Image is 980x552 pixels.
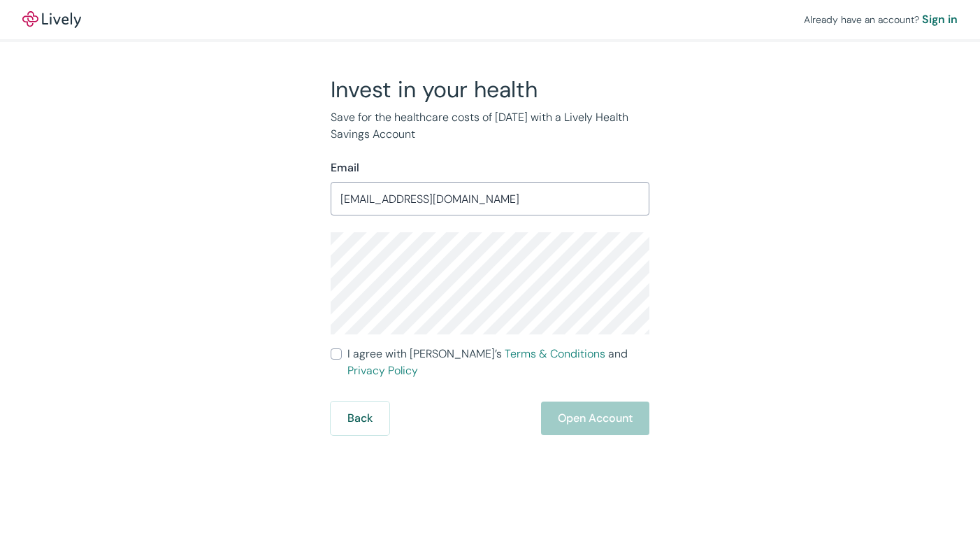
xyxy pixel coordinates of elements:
[22,11,81,28] a: LivelyLively
[22,11,81,28] img: Lively
[331,402,389,435] button: Back
[331,160,359,176] label: Email
[804,11,958,28] div: Already have an account?
[331,109,649,143] p: Save for the healthcare costs of [DATE] with a Lively Health Savings Account
[922,11,958,28] a: Sign in
[505,346,605,361] a: Terms & Conditions
[331,76,649,104] h2: Invest in your health
[347,363,418,378] a: Privacy Policy
[347,346,649,379] span: I agree with [PERSON_NAME]’s and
